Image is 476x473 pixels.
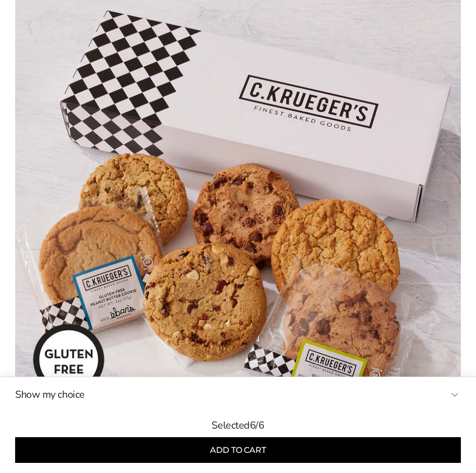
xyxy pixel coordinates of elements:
[8,435,104,465] iframe: Sign Up via Text for Offers
[15,418,461,433] p: Selected /
[258,418,265,432] span: 6
[250,418,256,432] span: 6
[15,437,461,463] button: Add to cart
[15,387,461,402] button: Show my choice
